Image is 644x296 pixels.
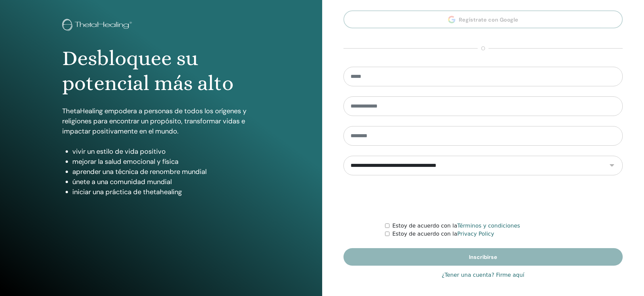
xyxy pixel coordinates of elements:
[72,177,260,187] li: únete a una comunidad mundial
[62,46,260,96] h1: Desbloquee su potencial más alto
[72,187,260,197] li: iniciar una práctica de thetahealing
[442,271,524,279] a: ¿Tener una cuenta? Firme aquí
[72,146,260,156] li: vivir un estilo de vida positivo
[432,185,534,212] iframe: reCAPTCHA
[392,222,520,230] label: Estoy de acuerdo con la
[72,156,260,167] li: mejorar la salud emocional y física
[392,230,494,238] label: Estoy de acuerdo con la
[457,223,520,229] a: Términos y condiciones
[62,106,260,136] p: ThetaHealing empodera a personas de todos los orígenes y religiones para encontrar un propósito, ...
[478,45,488,53] span: o
[72,167,260,177] li: aprender una técnica de renombre mundial
[457,231,494,237] a: Privacy Policy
